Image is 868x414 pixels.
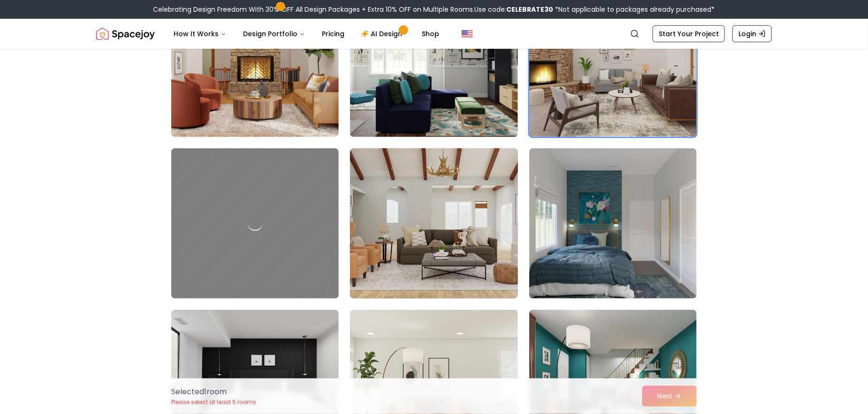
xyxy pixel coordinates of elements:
[529,148,697,299] img: Room room-6
[653,25,725,42] a: Start Your Project
[153,5,715,14] div: Celebrating Design Freedom With 30% OFF All Design Packages + Extra 10% OFF on Multiple Rooms.
[346,145,522,302] img: Room room-5
[171,399,256,406] p: Please select at least 5 rooms
[475,5,554,14] span: Use code:
[96,24,155,43] a: Spacejoy
[96,19,772,49] nav: Global
[462,28,473,39] img: United States
[554,5,715,14] span: *Not applicable to packages already purchased*
[732,25,772,42] a: Login
[171,386,256,398] p: Selected 1 room
[314,24,352,43] a: Pricing
[507,5,554,14] b: CELEBRATE30
[166,24,447,43] nav: Main
[354,24,412,43] a: AI Design
[96,24,155,43] img: Spacejoy Logo
[166,24,234,43] button: How It Works
[414,24,447,43] a: Shop
[236,24,312,43] button: Design Portfolio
